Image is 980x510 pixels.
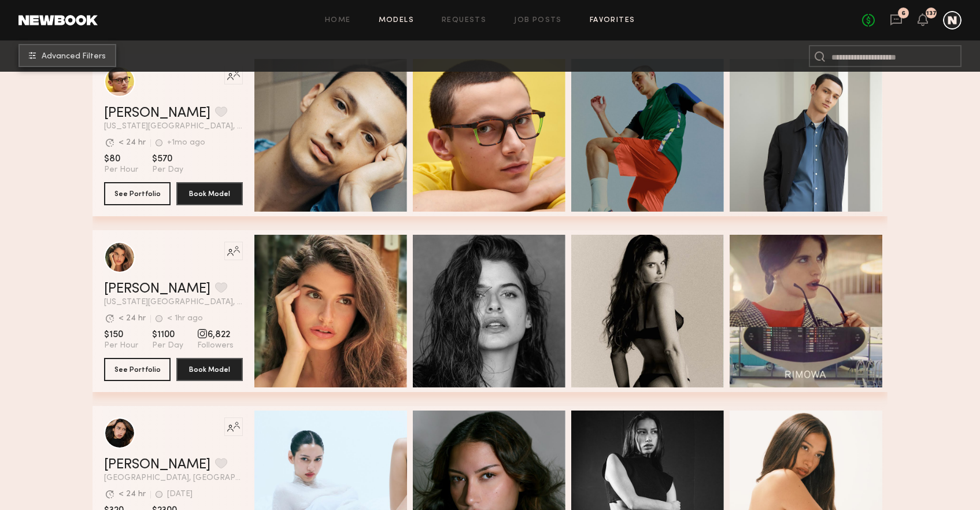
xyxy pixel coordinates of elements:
[104,153,138,165] span: $80
[104,106,210,120] a: [PERSON_NAME]
[119,315,146,323] div: < 24 hr
[176,182,243,205] button: Book Model
[104,358,171,381] button: See Portfolio
[167,490,193,498] div: [DATE]
[104,458,210,472] a: [PERSON_NAME]
[152,341,183,351] span: Per Day
[104,282,210,296] a: [PERSON_NAME]
[590,17,635,24] a: Favorites
[104,474,243,482] span: [GEOGRAPHIC_DATA], [GEOGRAPHIC_DATA]
[152,165,183,175] span: Per Day
[176,358,243,381] button: Book Model
[104,329,138,341] span: $150
[167,139,205,147] div: +1mo ago
[42,53,106,61] span: Advanced Filters
[152,329,183,341] span: $1100
[119,490,146,498] div: < 24 hr
[901,10,905,17] div: 6
[152,153,183,165] span: $570
[104,123,243,131] span: [US_STATE][GEOGRAPHIC_DATA], [GEOGRAPHIC_DATA]
[104,341,138,351] span: Per Hour
[104,182,171,205] button: See Portfolio
[197,341,234,351] span: Followers
[197,329,234,341] span: 6,822
[167,315,203,323] div: < 1hr ago
[19,44,116,67] button: Advanced Filters
[514,17,562,24] a: Job Posts
[104,165,138,175] span: Per Hour
[890,13,903,28] a: 6
[442,17,486,24] a: Requests
[104,298,243,306] span: [US_STATE][GEOGRAPHIC_DATA], [GEOGRAPHIC_DATA]
[325,17,351,24] a: Home
[119,139,146,147] div: < 24 hr
[926,10,937,17] div: 137
[379,17,414,24] a: Models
